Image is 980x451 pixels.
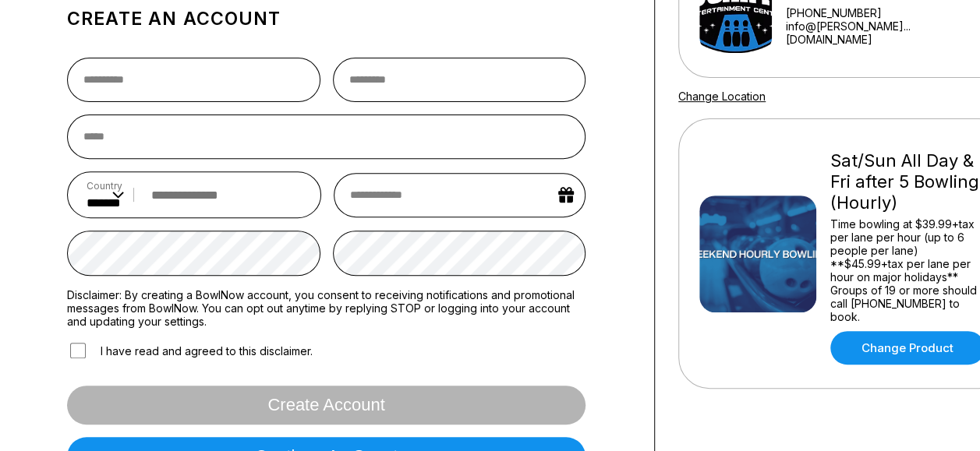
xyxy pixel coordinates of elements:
img: Sat/Sun All Day & Fri after 5 Bowling (Hourly) [699,196,816,312]
input: I have read and agreed to this disclaimer. [70,343,86,358]
a: Change Location [678,90,766,103]
label: Disclaimer: By creating a BowlNow account, you consent to receiving notifications and promotional... [67,288,586,328]
h1: Create an account [67,8,586,30]
label: I have read and agreed to this disclaimer. [67,340,313,361]
label: Country [87,180,124,192]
